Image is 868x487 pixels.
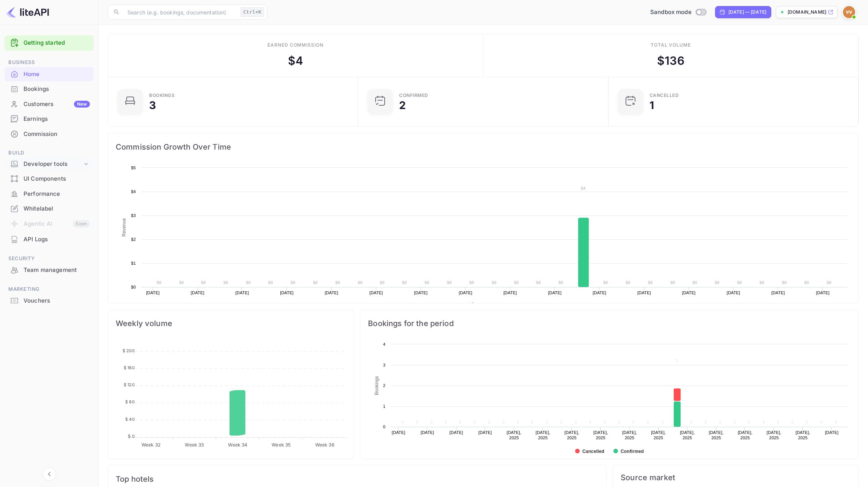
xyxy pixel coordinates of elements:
[503,290,517,295] text: [DATE]
[650,8,692,17] span: Sandbox mode
[401,420,404,425] text: 0
[618,420,620,425] text: 0
[268,280,273,285] text: $0
[5,187,94,201] div: Performance
[5,67,94,82] div: Home
[24,85,90,94] div: Bookings
[5,201,94,215] a: Whitelabel
[558,280,563,285] text: $0
[827,280,832,285] text: $0
[514,280,519,285] text: $0
[445,420,447,425] text: 0
[124,382,135,387] tspan: $ 120
[370,290,383,295] text: [DATE]
[816,290,830,295] text: [DATE]
[5,263,94,277] a: Team management
[24,70,90,79] div: Home
[358,280,363,285] text: $0
[560,420,563,425] text: 0
[5,67,94,81] a: Home
[647,420,649,425] text: 0
[575,420,577,425] text: 0
[536,430,550,440] text: [DATE], 2025
[759,280,764,285] text: $0
[728,9,766,16] div: [DATE] — [DATE]
[767,430,782,440] text: [DATE], 2025
[131,237,136,242] text: $2
[131,189,136,194] text: $4
[632,420,635,425] text: 0
[692,280,697,285] text: $0
[843,6,855,18] img: Vince Valenti
[131,165,136,170] text: $5
[125,399,135,404] tspan: $ 80
[5,35,94,51] div: Getting started
[414,290,428,295] text: [DATE]
[223,280,228,285] text: $0
[738,430,753,440] text: [DATE], 2025
[399,93,428,98] div: Confirmed
[267,42,324,48] div: Earned commission
[157,280,162,285] text: $0
[763,420,765,425] text: 0
[24,160,82,169] div: Developer tools
[24,100,90,109] div: Customers
[589,420,591,425] text: 0
[657,52,684,69] div: $ 136
[777,420,779,425] text: 0
[621,473,851,482] span: Source market
[546,420,548,425] text: 0
[380,280,385,285] text: $0
[5,263,94,278] div: Team management
[5,112,94,126] div: Earnings
[603,280,608,285] text: $0
[236,290,249,295] text: [DATE]
[531,420,533,425] text: 0
[5,201,94,216] div: Whitelabel
[536,280,541,285] text: $0
[368,317,851,329] span: Bookings for the period
[593,290,607,295] text: [DATE]
[116,141,851,153] span: Commission Growth Over Time
[131,213,136,218] text: $3
[5,254,94,263] span: Security
[123,5,237,20] input: Search (e.g. bookings, documentation)
[288,52,303,69] div: $ 4
[280,290,294,295] text: [DATE]
[131,261,136,265] text: $1
[241,7,264,17] div: Ctrl+K
[450,430,463,435] text: [DATE]
[24,115,90,123] div: Earnings
[125,417,135,422] tspan: $ 40
[733,420,736,425] text: 0
[715,280,720,285] text: $0
[24,204,90,213] div: Whitelabel
[459,420,461,425] text: 0
[313,280,318,285] text: $0
[5,149,94,157] span: Build
[5,232,94,247] div: API Logs
[593,430,608,440] text: [DATE], 2025
[128,434,134,439] tspan: $ 0
[5,127,94,142] div: Commission
[123,348,135,353] tspan: $ 200
[24,266,90,275] div: Team management
[291,280,296,285] text: $0
[179,280,184,285] text: $0
[690,420,692,425] text: 0
[771,290,785,295] text: [DATE]
[626,280,631,285] text: $0
[581,186,586,190] text: $4
[5,127,94,141] a: Commission
[430,420,432,425] text: 0
[201,280,206,285] text: $0
[185,442,204,448] tspan: Week 33
[782,280,787,285] text: $0
[5,97,94,111] a: CustomersNew
[680,430,695,440] text: [DATE], 2025
[24,175,90,183] div: UI Components
[5,58,94,67] span: Business
[142,442,160,448] tspan: Week 32
[24,235,90,244] div: API Logs
[24,297,90,305] div: Vouchers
